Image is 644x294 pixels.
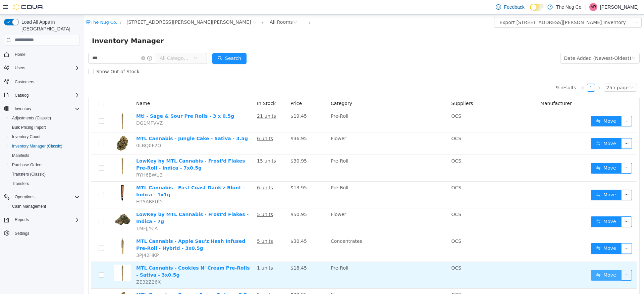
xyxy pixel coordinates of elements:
span: $19.45 [207,99,223,104]
i: icon: down [110,41,114,46]
span: Home [12,50,80,59]
a: Adjustments (Classic) [9,114,54,122]
button: Inventory Manager (Classic) [7,141,83,151]
li: 1 [503,69,511,77]
span: Catalog [12,91,80,99]
button: icon: swapMove [507,255,538,266]
button: Operations [1,192,83,202]
span: $36.95 [207,121,223,126]
button: icon: swapMove [507,148,538,159]
button: Catalog [12,91,31,99]
div: Date Added (Newest-Oldest) [480,38,547,48]
button: icon: ellipsis [537,101,548,112]
span: Catalog [15,93,29,98]
button: icon: swapMove [507,228,538,239]
a: Inventory Manager (Classic) [9,142,65,150]
button: Transfers (Classic) [7,170,83,179]
li: 9 results [472,69,492,77]
a: Settings [12,229,32,237]
span: Users [15,65,25,71]
span: Operations [15,194,35,200]
button: icon: ellipsis [537,255,548,266]
a: MTL Cannabis - Apple Sau'z Hash Infused Pre-Roll - Hybrid - 3x0.5g [52,224,161,236]
span: Customers [15,79,34,85]
div: All Rooms [186,2,209,12]
span: Users [12,64,80,72]
span: OCS [367,277,377,283]
span: AR [591,3,596,11]
img: MTL Cannabis - East Coast Dank'z Blunt - Indica - 1x1g hero shot [30,170,47,186]
i: icon: info-circle [63,41,68,46]
a: Customers [12,78,37,86]
button: icon: searchSearch [128,38,163,49]
a: Manifests [9,152,32,160]
a: Inventory Count [9,133,43,141]
i: icon: down [548,41,552,46]
span: Inventory [15,106,31,111]
button: Home [1,50,83,59]
span: Adjustments (Classic) [12,115,51,121]
span: OCS [367,197,377,202]
span: Customers [12,77,80,86]
span: Load All Apps in [GEOGRAPHIC_DATA] [19,19,80,32]
button: Users [1,63,83,73]
span: Manifests [9,152,80,160]
u: 1 units [173,251,189,256]
div: 25 / page [523,69,545,77]
a: Feedback [493,0,527,14]
span: OCS [367,121,377,126]
span: 514 Ritson Rd S, Oshawa, ON L1H 5K4 [43,4,167,11]
button: Bulk Pricing Import [7,123,83,132]
span: Operations [12,193,80,201]
button: Settings [1,228,83,238]
span: Home [15,52,25,57]
li: Next Page [511,69,519,77]
td: Flower [244,118,365,140]
span: In Stock [173,86,192,91]
span: Inventory [12,105,80,113]
span: $30.95 [207,143,223,149]
button: Inventory Count [7,132,83,141]
a: Cash Management [9,202,49,210]
span: Manufacturer [457,86,488,91]
a: MTL Cannabis - Cookies N' Cream Pre-Rolls - Sativa - 3x0.5g [52,251,166,263]
span: Transfers (Classic) [9,170,80,178]
i: icon: right [513,71,517,75]
u: 6 units [173,170,189,176]
span: OCS [367,99,377,104]
button: icon: swapMove [507,101,538,112]
button: icon: ellipsis [537,175,548,186]
span: OCS [367,170,377,176]
span: Reports [15,217,29,222]
button: icon: ellipsis [547,2,558,13]
td: Concentrates [244,220,365,247]
span: RYH6BWU3 [52,158,79,163]
span: 1MFJJYCA [52,211,74,216]
button: Cash Management [7,202,83,211]
a: Bulk Pricing Import [9,123,49,131]
span: Name [52,86,66,91]
td: Pre-Roll [244,247,365,274]
span: ZE32Z26X [52,265,77,270]
button: Inventory [1,104,83,113]
img: Cova [13,4,44,10]
a: Purchase Orders [9,161,45,169]
u: 21 units [173,99,192,104]
span: Purchase Orders [12,162,43,168]
button: Reports [12,216,32,224]
img: Mtl - Sage & Sour Pre Rolls - 3 x 0.5g hero shot [30,98,47,115]
span: OCS [367,224,377,229]
i: icon: shop [2,5,7,10]
u: 5 units [173,197,189,202]
u: 2 units [173,277,189,283]
button: Transfers [7,179,83,188]
span: Price [207,86,218,91]
span: Inventory Manager (Classic) [12,143,62,149]
i: icon: close-circle [57,41,61,45]
button: Purchase Orders [7,160,83,170]
span: Transfers [12,181,29,186]
p: The Nug Co. [556,3,583,11]
button: icon: swapMove [507,175,538,186]
span: OCS [367,251,377,256]
p: | [585,3,587,11]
